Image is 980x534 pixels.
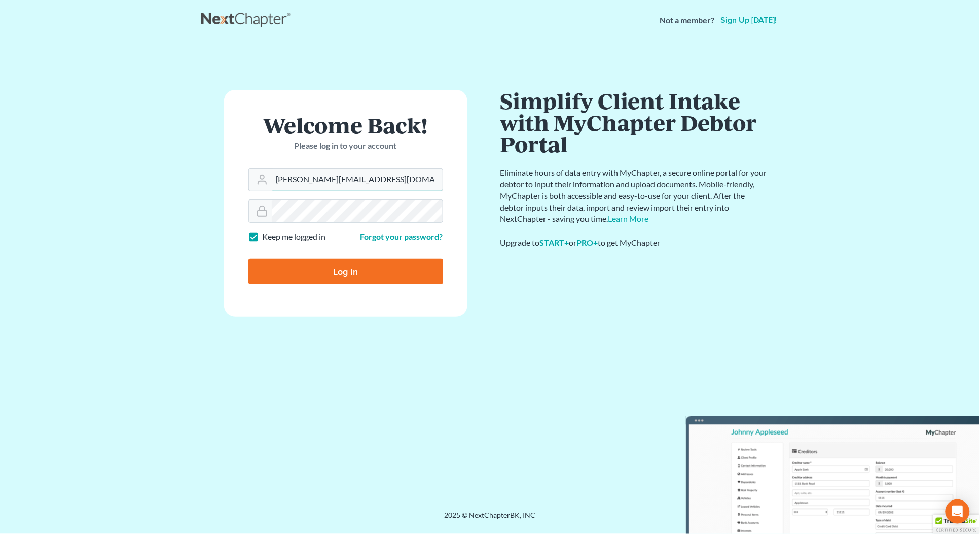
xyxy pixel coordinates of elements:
p: Please log in to your account [248,140,443,152]
label: Keep me logged in [263,231,326,243]
a: Sign up [DATE]! [719,16,779,24]
a: Learn More [608,214,649,223]
div: Open Intercom Messenger [946,499,970,524]
p: Eliminate hours of data entry with MyChapter, a secure online portal for your debtor to input the... [500,167,769,225]
a: Forgot your password? [360,231,443,241]
input: Log In [248,259,443,284]
input: Email Address [272,169,443,191]
h1: Simplify Client Intake with MyChapter Debtor Portal [500,90,769,155]
a: PRO+ [577,238,598,247]
div: TrustedSite Certified [933,515,980,534]
div: Upgrade to or to get MyChapter [500,237,769,249]
strong: Not a member? [660,15,715,26]
a: START+ [540,238,569,247]
div: 2025 © NextChapterBK, INC [201,510,779,528]
h1: Welcome Back! [248,114,443,136]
